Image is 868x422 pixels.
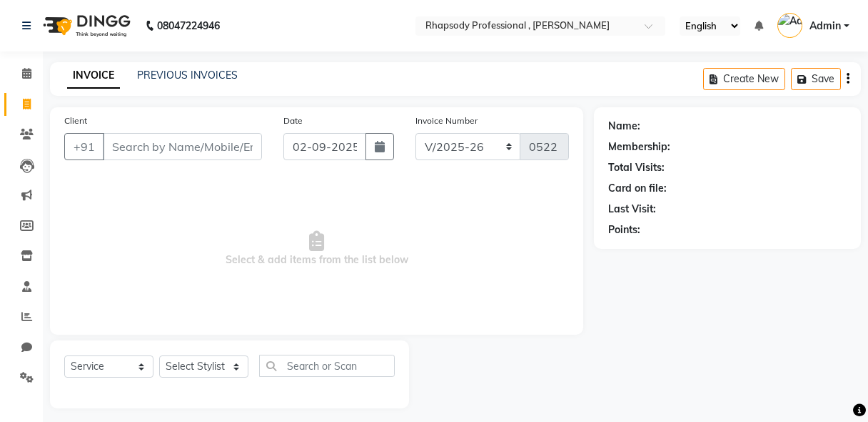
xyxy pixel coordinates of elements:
[64,177,569,320] span: Select & add items from the list below
[259,355,395,377] input: Search or Scan
[64,114,87,127] label: Client
[608,202,656,217] div: Last Visit:
[608,160,665,175] div: Total Visits:
[157,6,220,46] b: 08047224946
[415,114,478,127] label: Invoice Number
[608,119,640,134] div: Name:
[777,13,802,38] img: Admin
[137,69,238,82] a: PREVIOUS INVOICES
[608,139,670,154] div: Membership:
[67,63,120,89] a: INVOICE
[283,114,303,127] label: Date
[608,222,640,237] div: Points:
[791,68,841,90] button: Save
[608,181,667,196] div: Card on file:
[703,68,785,90] button: Create New
[103,133,262,160] input: Search by Name/Mobile/Email/Code
[809,19,841,34] span: Admin
[36,6,134,46] img: logo
[64,133,104,160] button: +91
